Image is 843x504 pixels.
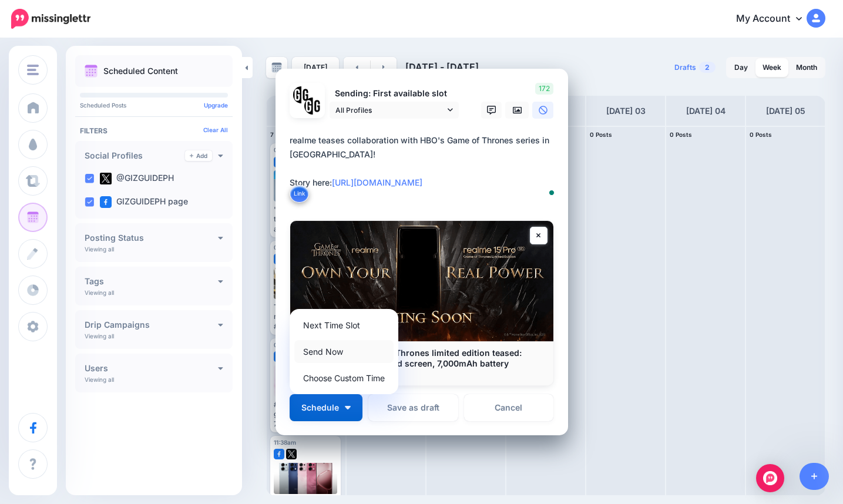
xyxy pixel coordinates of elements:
button: Schedule [290,394,362,421]
img: arrow-down-white.png [345,406,351,409]
a: Next Time Slot [294,314,394,337]
img: realme 15 Pro Game of Thrones limited edition teased: SD7G4, 144Hz 4D curved screen, 7,000mAh bat... [290,221,553,341]
a: Choose Custom Time [294,367,394,389]
div: Open Intercom Messenger [756,464,784,492]
button: Link [290,185,309,203]
span: Schedule [301,404,339,412]
img: JT5sWCfR-79925.png [304,98,321,115]
div: realme teases collaboration with HBO's Game of Thrones series in [GEOGRAPHIC_DATA]! Story here: [290,133,560,190]
b: realme 15 Pro Game of Thrones limited edition teased: SD7G4, 144Hz 4D curved screen, 7,000mAh bat... [302,348,522,368]
a: Send Now [294,340,394,363]
span: All Profiles [335,104,445,116]
span: 172 [535,83,553,95]
p: [DOMAIN_NAME] [302,369,542,379]
p: Sending: First available slot [330,87,459,100]
img: 353459792_649996473822713_4483302954317148903_n-bsa138318.png [293,86,310,103]
div: Schedule [290,309,398,394]
button: Save as draft [368,394,458,421]
a: Cancel [464,394,554,421]
textarea: To enrich screen reader interactions, please activate Accessibility in Grammarly extension settings [290,133,560,204]
a: All Profiles [330,102,459,119]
